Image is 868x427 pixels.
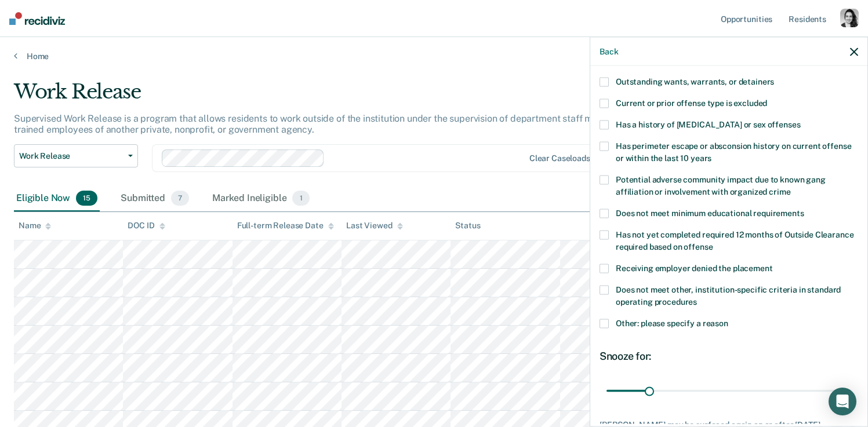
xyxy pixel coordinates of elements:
span: Work Release [19,151,124,161]
div: Clear caseloads [529,154,590,163]
div: Snooze for: [600,349,858,362]
span: Outstanding wants, warrants, or detainers [616,76,774,86]
p: Supervised Work Release is a program that allows residents to work outside of the institution und... [14,113,635,135]
span: Does not meet minimum educational requirements [616,208,804,217]
span: Potential adverse community impact due to known gang affiliation or involvement with organized crime [616,174,826,196]
span: Receiving employer denied the placement [616,263,773,272]
span: Current or prior offense type is excluded [616,98,767,107]
a: Home [14,51,854,61]
span: Does not meet other, institution-specific criteria in standard operating procedures [616,284,841,306]
span: Has a history of [MEDICAL_DATA] or sex offenses [616,119,800,129]
div: Full-term Release Date [237,221,334,231]
div: Eligible Now [14,186,100,211]
span: 7 [171,191,189,206]
div: Last Viewed [346,221,402,231]
span: Has not yet completed required 12 months of Outside Clearance required based on offense [616,229,854,251]
img: Recidiviz [9,12,65,25]
div: Work Release [14,80,665,113]
span: Has perimeter escape or absconsion history on current offense or within the last 10 years [616,141,851,162]
span: Other: please specify a reason [616,318,728,327]
span: 15 [76,191,97,206]
div: Status [455,221,480,231]
div: Submitted [118,186,191,211]
div: DOC ID [128,221,165,231]
button: Back [600,46,618,56]
span: 1 [292,191,309,206]
div: Name [19,221,51,231]
div: Open Intercom Messenger [829,388,856,415]
div: Marked Ineligible [210,186,312,211]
